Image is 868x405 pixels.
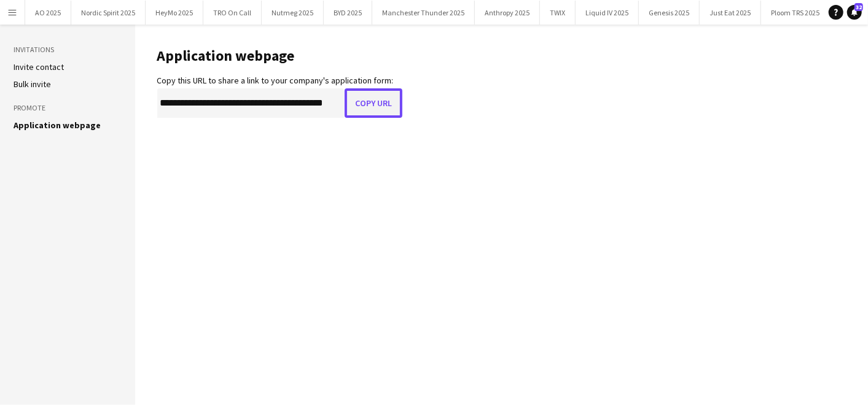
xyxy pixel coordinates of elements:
button: Nordic Spirit 2025 [71,1,146,25]
button: Anthropy 2025 [475,1,540,25]
button: Ploom TRS 2025 [761,1,830,25]
button: Copy URL [345,88,402,118]
button: HeyMo 2025 [146,1,203,25]
button: AO 2025 [25,1,71,25]
button: Just Eat 2025 [700,1,761,25]
a: Invite contact [14,61,64,72]
button: TRO On Call [203,1,262,25]
button: Liquid IV 2025 [576,1,639,25]
button: TWIX [540,1,576,25]
h3: Promote [14,102,122,114]
a: Application webpage [14,120,101,131]
button: Manchester Thunder 2025 [372,1,475,25]
button: Nutmeg 2025 [262,1,324,25]
h3: Invitations [14,44,122,55]
h1: Application webpage [157,47,402,65]
span: 32 [854,3,863,11]
div: Copy this URL to share a link to your company's application form: [157,75,402,86]
button: Genesis 2025 [639,1,700,25]
button: BYD 2025 [324,1,372,25]
a: Bulk invite [14,79,51,90]
a: 32 [847,5,862,20]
